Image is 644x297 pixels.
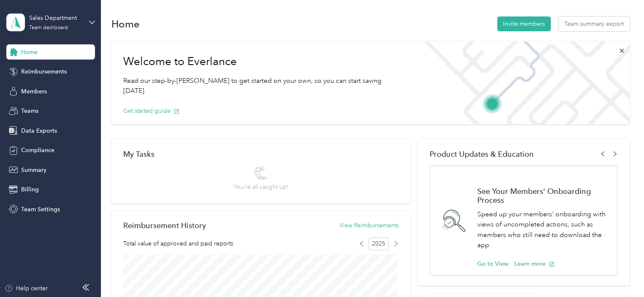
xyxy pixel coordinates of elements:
[497,16,551,31] button: Invite members
[514,259,555,268] button: Learn more
[21,205,60,214] span: Team Settings
[21,67,67,76] span: Reimbursements
[21,106,38,115] span: Teams
[21,166,46,174] span: Summary
[123,239,233,248] span: Total value of approved and paid reports
[21,146,54,155] span: Compliance
[123,55,403,68] h1: Welcome to Everlance
[415,41,629,124] img: Welcome to everlance
[21,87,47,96] span: Members
[368,237,389,250] span: 2025
[21,126,57,135] span: Data Exports
[123,150,399,158] div: My Tasks
[597,250,644,297] iframe: Everlance-gr Chat Button Frame
[21,185,39,194] span: Billing
[477,209,608,251] p: Speed up your members' onboarding with views of uncompleted actions, such as members who still ne...
[430,150,534,158] span: Product Updates & Education
[234,183,288,191] span: You’re all caught up!
[29,25,68,30] div: Team dashboard
[29,14,82,22] div: Sales Department
[123,221,206,230] h2: Reimbursement History
[123,76,403,96] p: Read our step-by-[PERSON_NAME] to get started on your own, so you can start saving [DATE].
[111,19,140,28] h1: Home
[477,187,608,204] h1: See Your Members' Onboarding Process
[123,106,179,115] button: Get started guide
[5,284,48,293] button: Help center
[558,16,630,31] button: Team summary export
[21,48,38,57] span: Home
[477,259,509,268] button: Go to View
[339,221,399,230] button: View Reimbursements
